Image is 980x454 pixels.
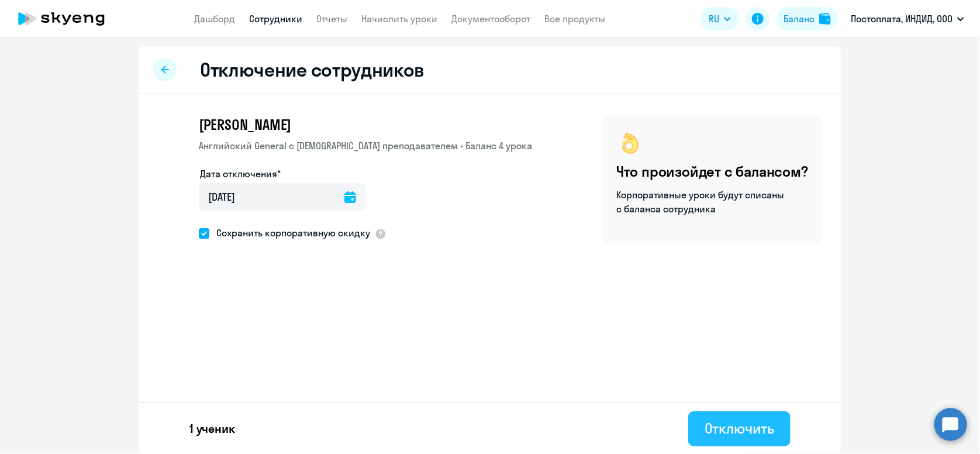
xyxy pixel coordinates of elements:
span: Сохранить корпоративную скидку [209,226,370,240]
img: ok [616,129,644,157]
h4: Что произойдет с балансом? [616,162,808,181]
div: Отключить [705,419,774,438]
input: дд.мм.гггг [199,183,365,211]
span: [PERSON_NAME] [199,115,291,134]
button: Балансbalance [777,7,838,30]
p: Постоплата, ИНДИД, ООО [851,12,953,26]
a: Сотрудники [249,13,302,25]
img: balance [819,13,831,25]
a: Отчеты [316,13,347,25]
a: Все продукты [544,13,605,25]
p: Английский General с [DEMOGRAPHIC_DATA] преподавателем • Баланс 4 урока [199,139,532,153]
div: Баланс [784,12,815,26]
button: Постоплата, ИНДИД, ООО [845,5,970,33]
p: 1 ученик [189,421,235,437]
a: Начислить уроки [361,13,437,25]
a: Документооборот [451,13,530,25]
span: RU [709,12,719,26]
button: RU [701,7,739,30]
h2: Отключение сотрудников [200,58,425,81]
p: Корпоративные уроки будут списаны с баланса сотрудника [616,188,786,216]
button: Отключить [688,411,791,446]
label: Дата отключения* [200,167,281,181]
a: Дашборд [194,13,235,25]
